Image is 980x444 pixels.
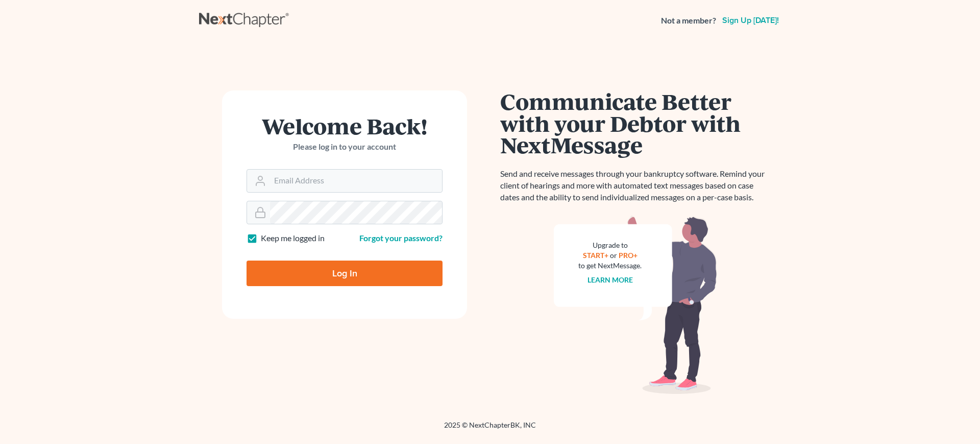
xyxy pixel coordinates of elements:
p: Send and receive messages through your bankruptcy software. Remind your client of hearings and mo... [500,168,771,203]
div: 2025 © NextChapterBK, INC [199,420,781,438]
a: START+ [583,251,608,260]
input: Email Address [270,170,442,192]
a: PRO+ [619,251,638,260]
div: Upgrade to [578,240,642,250]
input: Log In [247,261,443,286]
h1: Communicate Better with your Debtor with NextMessage [500,90,771,156]
a: Forgot your password? [359,233,443,243]
span: or [610,251,617,260]
a: Sign up [DATE]! [720,16,781,25]
label: Keep me logged in [261,232,325,244]
strong: Not a member? [661,15,716,27]
p: Please log in to your account [247,141,443,153]
h1: Welcome Back! [247,115,443,137]
a: Learn more [587,275,633,284]
img: nextmessage_bg-59042aed3d76b12b5cd301f8e5b87938c9018125f34e5fa2b7a6b67550977c72.svg [554,216,717,394]
div: to get NextMessage. [578,261,642,271]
